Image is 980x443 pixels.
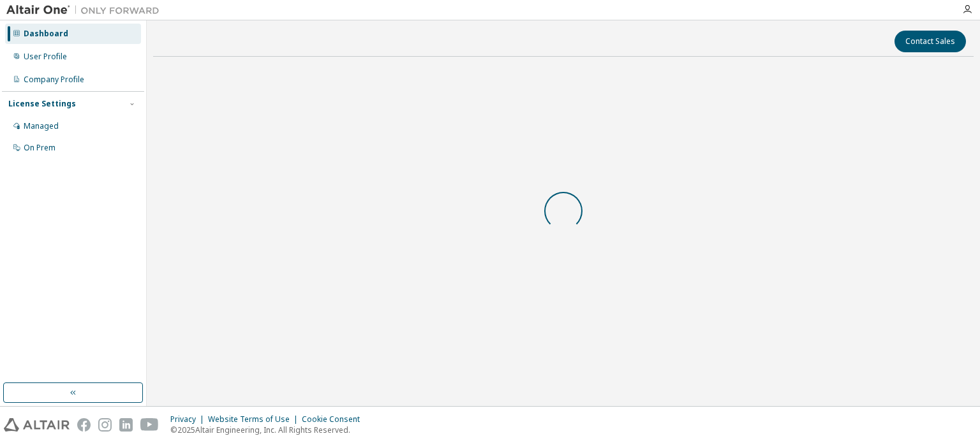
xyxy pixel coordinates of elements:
[24,143,56,153] div: On Prem
[170,414,208,425] div: Privacy
[6,4,166,17] img: Altair One
[98,418,112,432] img: instagram.svg
[208,414,302,425] div: Website Terms of Use
[8,99,76,109] div: License Settings
[170,425,367,435] p: © 2025 Altair Engineering, Inc. All Rights Reserved.
[302,414,367,425] div: Cookie Consent
[4,418,70,432] img: altair_logo.svg
[24,75,84,85] div: Company Profile
[895,31,966,52] button: Contact Sales
[77,418,91,432] img: facebook.svg
[24,29,68,39] div: Dashboard
[140,418,159,432] img: youtube.svg
[24,121,59,131] div: Managed
[119,418,133,432] img: linkedin.svg
[24,52,67,62] div: User Profile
